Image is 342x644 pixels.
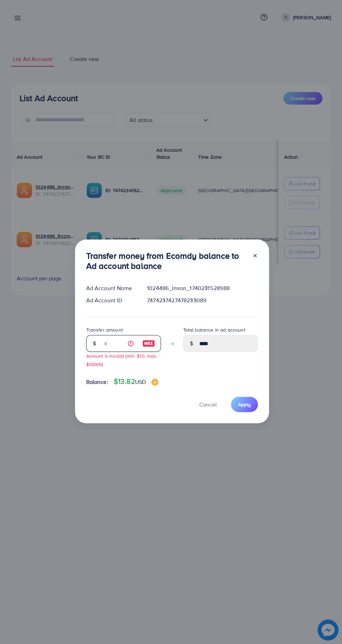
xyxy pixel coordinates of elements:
img: image [151,379,158,386]
img: image [142,339,155,348]
span: Apply [238,401,251,408]
button: Cancel [191,397,225,412]
label: Total balance in ad account [183,326,245,333]
div: 7474237427478233089 [141,296,263,304]
span: Balance: [86,378,108,386]
div: Ad Account Name [81,284,142,292]
small: Amount is invalid (min: $10, max: $10000) [86,353,157,367]
div: 1024486_Imran_1740231528988 [141,284,263,292]
span: Cancel [199,401,217,408]
span: USD [135,378,146,386]
h3: Transfer money from Ecomdy balance to Ad account balance [86,251,247,271]
button: Apply [231,397,258,412]
label: Transfer amount [86,326,123,333]
div: Ad Account ID [81,296,142,304]
h4: $13.82 [114,377,158,386]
